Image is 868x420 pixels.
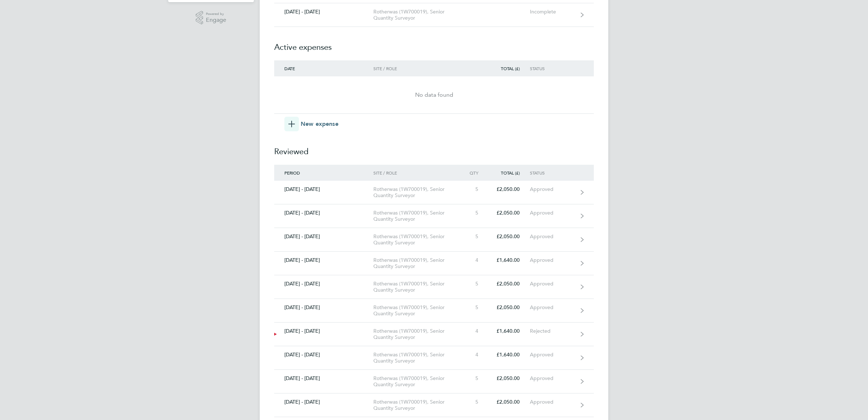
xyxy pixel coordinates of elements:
div: [DATE] - [DATE] [274,375,373,381]
div: Approved [530,304,575,311]
div: 5 [457,210,488,216]
div: Approved [530,375,575,381]
div: £2,050.00 [488,375,530,381]
div: [DATE] - [DATE] [274,352,373,358]
div: [DATE] - [DATE] [274,257,373,263]
div: Rejected [530,328,575,334]
div: Rotherwas (1W700019), Senior Quantity Surveyor [373,210,457,222]
div: Rotherwas (1W700019), Senior Quantity Surveyor [373,328,457,340]
a: [DATE] - [DATE]Rotherwas (1W700019), Senior Quantity Surveyor4£1,640.00Approved [274,346,594,370]
div: [DATE] - [DATE] [274,233,373,240]
div: [DATE] - [DATE] [274,210,373,216]
div: Approved [530,352,575,358]
span: New expense [301,120,338,128]
div: £1,640.00 [488,257,530,263]
div: Qty [457,170,488,175]
div: Status [530,170,575,175]
div: Rotherwas (1W700019), Senior Quantity Surveyor [373,281,457,293]
div: Rotherwas (1W700019), Senior Quantity Surveyor [373,399,457,411]
div: Rotherwas (1W700019), Senior Quantity Surveyor [373,375,457,388]
div: [DATE] - [DATE] [274,9,373,15]
div: [DATE] - [DATE] [274,186,373,192]
div: Date [274,66,373,71]
span: Period [284,170,300,176]
a: [DATE] - [DATE]Rotherwas (1W700019), Senior Quantity SurveyorIncomplete [274,3,594,27]
div: [DATE] - [DATE] [274,304,373,311]
div: 4 [457,352,488,358]
div: 4 [457,328,488,334]
div: 5 [457,281,488,287]
a: [DATE] - [DATE]Rotherwas (1W700019), Senior Quantity Surveyor5£2,050.00Approved [274,181,594,204]
div: 5 [457,304,488,311]
div: £2,050.00 [488,281,530,287]
div: £2,050.00 [488,399,530,405]
button: New expense [284,117,338,131]
div: 5 [457,186,488,192]
div: Approved [530,186,575,192]
div: [DATE] - [DATE] [274,328,373,334]
div: Rotherwas (1W700019), Senior Quantity Surveyor [373,233,457,246]
div: Approved [530,257,575,263]
div: 5 [457,399,488,405]
div: Incomplete [530,9,575,15]
div: £1,640.00 [488,352,530,358]
div: Rotherwas (1W700019), Senior Quantity Surveyor [373,9,457,21]
div: Site / Role [373,66,457,71]
div: £2,050.00 [488,186,530,192]
a: Powered byEngage [196,11,227,25]
div: Approved [530,399,575,405]
div: No data found [274,91,594,99]
div: Rotherwas (1W700019), Senior Quantity Surveyor [373,186,457,199]
a: [DATE] - [DATE]Rotherwas (1W700019), Senior Quantity Surveyor5£2,050.00Approved [274,299,594,323]
a: [DATE] - [DATE]Rotherwas (1W700019), Senior Quantity Surveyor4£1,640.00Approved [274,252,594,275]
div: [DATE] - [DATE] [274,281,373,287]
span: Engage [206,17,226,23]
div: £1,640.00 [488,328,530,334]
div: Approved [530,210,575,216]
a: [DATE] - [DATE]Rotherwas (1W700019), Senior Quantity Surveyor5£2,050.00Approved [274,204,594,228]
div: Approved [530,233,575,240]
a: [DATE] - [DATE]Rotherwas (1W700019), Senior Quantity Surveyor5£2,050.00Approved [274,370,594,393]
a: [DATE] - [DATE]Rotherwas (1W700019), Senior Quantity Surveyor5£2,050.00Approved [274,275,594,299]
div: Total (£) [488,170,530,175]
span: Powered by [206,11,226,17]
div: Rotherwas (1W700019), Senior Quantity Surveyor [373,304,457,317]
div: Site / Role [373,170,457,175]
h2: Reviewed [274,131,594,165]
div: £2,050.00 [488,304,530,311]
div: [DATE] - [DATE] [274,399,373,405]
div: 4 [457,257,488,263]
div: £2,050.00 [488,233,530,240]
a: [DATE] - [DATE]Rotherwas (1W700019), Senior Quantity Surveyor4£1,640.00Rejected [274,323,594,346]
div: 5 [457,375,488,381]
div: Rotherwas (1W700019), Senior Quantity Surveyor [373,352,457,364]
div: £2,050.00 [488,210,530,216]
div: 5 [457,233,488,240]
a: [DATE] - [DATE]Rotherwas (1W700019), Senior Quantity Surveyor5£2,050.00Approved [274,228,594,252]
div: Total (£) [488,66,530,71]
div: Status [530,66,575,71]
div: Approved [530,281,575,287]
a: [DATE] - [DATE]Rotherwas (1W700019), Senior Quantity Surveyor5£2,050.00Approved [274,393,594,417]
div: Rotherwas (1W700019), Senior Quantity Surveyor [373,257,457,269]
h2: Active expenses [274,27,594,60]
